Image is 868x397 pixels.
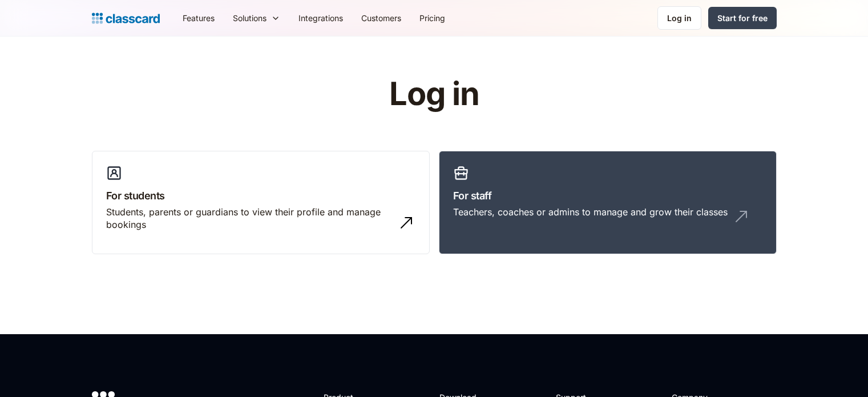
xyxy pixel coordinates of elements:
a: For studentsStudents, parents or guardians to view their profile and manage bookings [92,151,430,255]
h1: Log in [253,77,615,112]
a: Log in [657,6,701,30]
h3: For students [106,188,415,203]
a: Features [173,5,224,31]
a: home [92,10,160,26]
a: Start for free [708,7,777,29]
a: Integrations [289,5,352,31]
a: Pricing [410,5,454,31]
a: For staffTeachers, coaches or admins to manage and grow their classes [439,151,777,255]
h3: For staff [453,188,762,203]
div: Solutions [233,12,267,24]
div: Solutions [224,5,289,31]
a: Customers [352,5,410,31]
div: Log in [667,12,692,24]
div: Teachers, coaches or admins to manage and grow their classes [453,206,728,218]
div: Start for free [717,12,768,24]
div: Students, parents or guardians to view their profile and manage bookings [106,206,393,231]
